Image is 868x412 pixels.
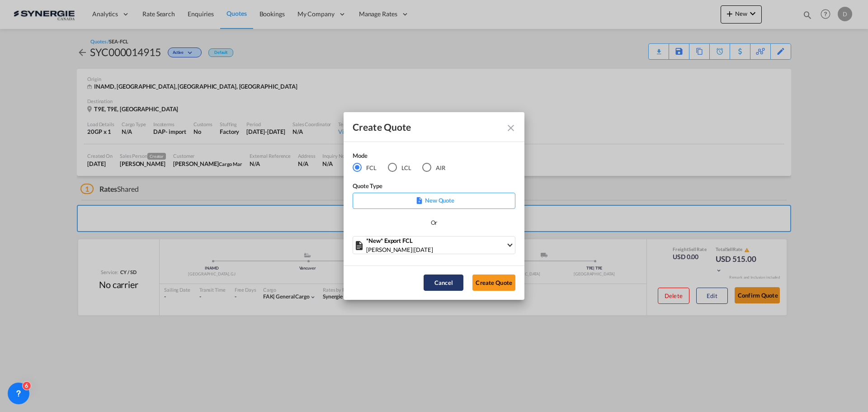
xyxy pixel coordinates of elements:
md-radio-button: LCL [388,162,411,172]
button: Create Quote [472,275,515,291]
button: Close dialog [502,119,518,135]
md-dialog: Create QuoteModeFCL LCLAIR ... [344,112,524,300]
div: Mode [353,151,457,162]
md-icon: Close dialog [505,123,516,133]
div: *New* Export FCL [366,236,506,245]
span: [PERSON_NAME] [366,246,412,253]
md-radio-button: AIR [422,162,445,172]
md-radio-button: FCL [353,162,377,172]
div: New Quote [353,193,515,209]
button: Cancel [424,275,463,291]
md-select: Select template: *New* Export FCL Pablo Gomez Saldarriaga | 24 Mar 2025 [353,236,515,254]
div: Create Quote [353,121,499,133]
span: [DATE] [414,246,433,253]
div: Or [431,218,438,227]
div: Quote Type [353,181,515,193]
div: | [366,245,506,254]
p: New Quote [356,196,512,205]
